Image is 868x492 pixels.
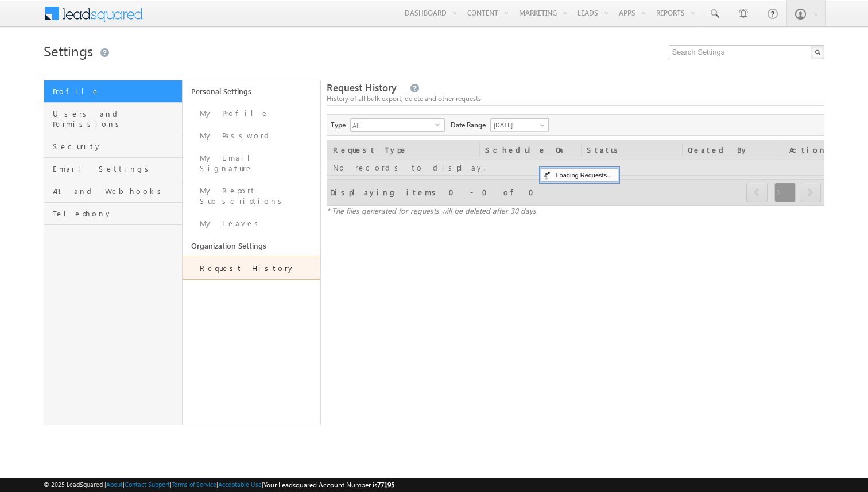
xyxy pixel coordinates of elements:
div: Loading Requests... [541,168,618,182]
a: Acceptable Use [218,481,262,488]
span: Telephony [53,208,179,219]
span: API and Webhooks [53,186,179,196]
a: Profile [44,80,182,103]
a: Personal Settings [183,80,321,102]
span: © 2025 LeadSquared | | | | | [44,479,394,490]
a: Telephony [44,203,182,225]
span: 77195 [377,481,394,489]
a: Request History [183,257,321,280]
a: Contact Support [125,481,170,488]
span: Profile [53,86,179,96]
input: Search Settings [669,45,824,59]
span: Email Settings [53,164,179,174]
span: select [435,122,444,127]
span: Security [53,141,179,152]
a: [DATE] [490,118,549,132]
span: Users and Permissions [53,109,179,129]
span: All [351,119,435,131]
span: Date Range [451,118,490,130]
a: API and Webhooks [44,180,182,203]
div: History of all bulk export, delete and other requests [327,94,824,104]
div: All [350,118,445,132]
span: Settings [44,41,93,60]
a: Organization Settings [183,235,321,257]
a: Security [44,135,182,158]
span: * The files generated for requests will be deleted after 30 days. [327,206,538,215]
a: My Password [183,125,321,147]
span: Request History [327,81,397,94]
a: Email Settings [44,158,182,180]
span: Your Leadsquared Account Number is [263,481,394,489]
a: Terms of Service [172,481,216,488]
a: My Email Signature [183,147,321,180]
a: My Report Subscriptions [183,180,321,212]
a: My Leaves [183,212,321,235]
span: Type [331,118,350,130]
a: Users and Permissions [44,103,182,135]
a: About [106,481,123,488]
span: [DATE] [491,120,545,130]
a: My Profile [183,102,321,125]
